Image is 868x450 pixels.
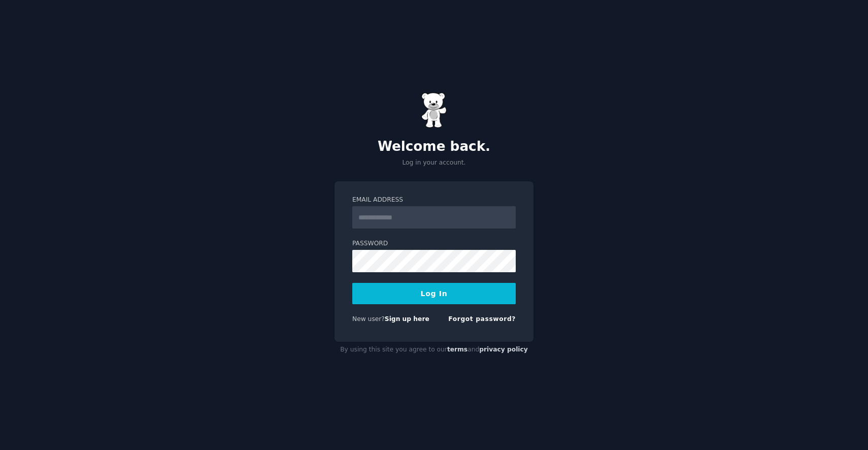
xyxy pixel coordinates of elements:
a: terms [447,346,468,353]
a: Sign up here [385,315,429,323]
img: Gummy Bear [421,92,447,128]
p: Log in your account. [335,158,533,168]
button: Log In [352,283,516,304]
label: Email Address [352,196,516,205]
span: New user? [352,315,385,323]
h2: Welcome back. [335,139,533,155]
label: Password [352,239,516,248]
a: Forgot password? [448,315,516,323]
a: privacy policy [479,346,528,353]
div: By using this site you agree to our and [335,342,533,358]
